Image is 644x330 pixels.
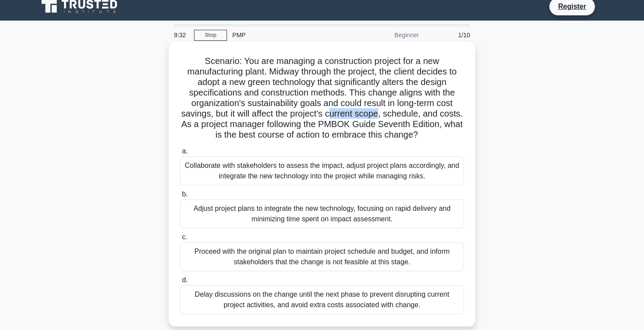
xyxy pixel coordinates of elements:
div: Adjust project plans to integrate the new technology, focusing on rapid delivery and minimizing t... [180,199,464,228]
div: Delay discussions on the change until the next phase to prevent disrupting current project activi... [180,285,464,314]
div: Collaborate with stakeholders to assess the impact, adjust project plans accordingly, and integra... [180,156,464,185]
div: PMP [227,26,347,44]
span: d. [182,276,188,284]
div: 9:32 [169,26,194,44]
span: a. [182,147,188,155]
div: Proceed with the original plan to maintain project schedule and budget, and inform stakeholders t... [180,242,464,271]
a: Stop [194,30,227,41]
div: 1/10 [424,26,475,44]
div: Beginner [347,26,424,44]
span: b. [182,190,188,198]
a: Register [553,1,591,12]
span: c. [182,233,187,241]
h5: Scenario: You are managing a construction project for a new manufacturing plant. Midway through t... [179,56,465,141]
